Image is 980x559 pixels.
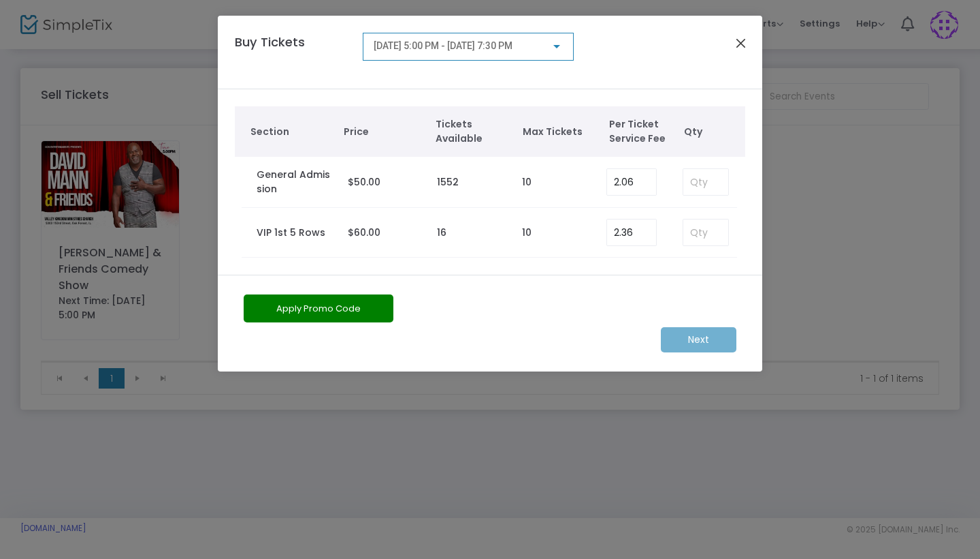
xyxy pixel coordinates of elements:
[348,175,380,189] span: $50.00
[683,220,728,245] input: Qty
[257,168,334,196] label: General Admission
[344,125,422,139] span: Price
[522,175,532,190] label: 10
[684,125,738,139] span: Qty
[732,34,750,52] button: Close
[523,125,596,139] span: Max Tickets
[607,220,656,245] input: Enter Service Fee
[436,117,509,146] span: Tickets Available
[522,226,532,240] label: 10
[374,40,512,51] span: [DATE] 5:00 PM - [DATE] 7:30 PM
[348,226,380,239] span: $60.00
[250,125,331,139] span: Section
[437,226,446,240] label: 16
[683,169,728,195] input: Qty
[228,33,356,72] h4: Buy Tickets
[244,294,393,322] button: Apply Promo Code
[437,175,459,190] label: 1552
[607,169,656,195] input: Enter Service Fee
[257,226,325,240] label: VIP 1st 5 Rows
[609,117,677,146] span: Per Ticket Service Fee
